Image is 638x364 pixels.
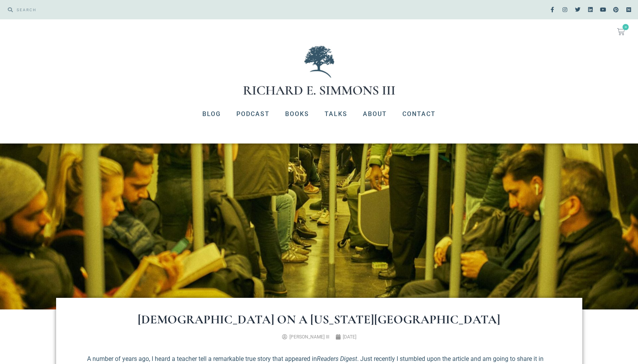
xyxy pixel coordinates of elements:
em: Readers Digest [317,355,357,362]
a: Podcast [229,104,277,124]
a: Books [277,104,317,124]
span: 0 [623,24,629,30]
a: Talks [317,104,355,124]
time: [DATE] [343,334,356,340]
a: [DATE] [335,333,356,340]
a: 0 [608,23,634,40]
a: Contact [395,104,443,124]
a: Blog [195,104,229,124]
input: SEARCH [13,4,315,15]
span: [PERSON_NAME] III [289,334,329,340]
h1: [DEMOGRAPHIC_DATA] on a [US_STATE][GEOGRAPHIC_DATA] [87,313,551,326]
a: About [355,104,395,124]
